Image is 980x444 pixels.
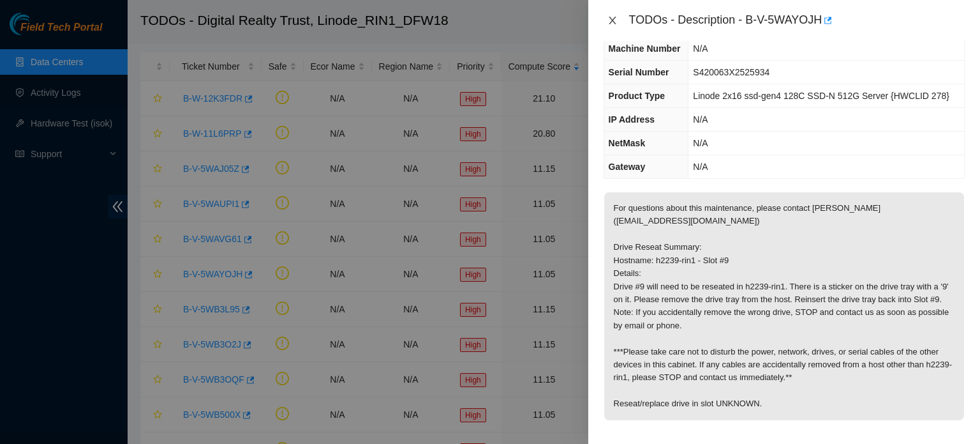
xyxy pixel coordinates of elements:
button: Close [604,15,621,27]
span: Machine Number [609,43,681,54]
span: Serial Number [609,67,669,77]
span: Linode 2x16 ssd-gen4 128C SSD-N 512G Server {HWCLID 278} [693,91,949,101]
div: TODOs - Description - B-V-5WAYOJH [629,10,965,31]
span: N/A [693,114,708,125]
span: IP Address [609,114,655,125]
span: N/A [693,43,708,54]
span: Product Type [609,91,665,101]
span: S420063X2525934 [693,67,769,77]
span: N/A [693,162,708,172]
p: For questions about this maintenance, please contact [PERSON_NAME] ([EMAIL_ADDRESS][DOMAIN_NAME])... [604,192,964,420]
span: N/A [693,138,708,148]
span: Gateway [609,162,646,172]
span: close [607,15,618,26]
span: NetMask [609,138,646,148]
